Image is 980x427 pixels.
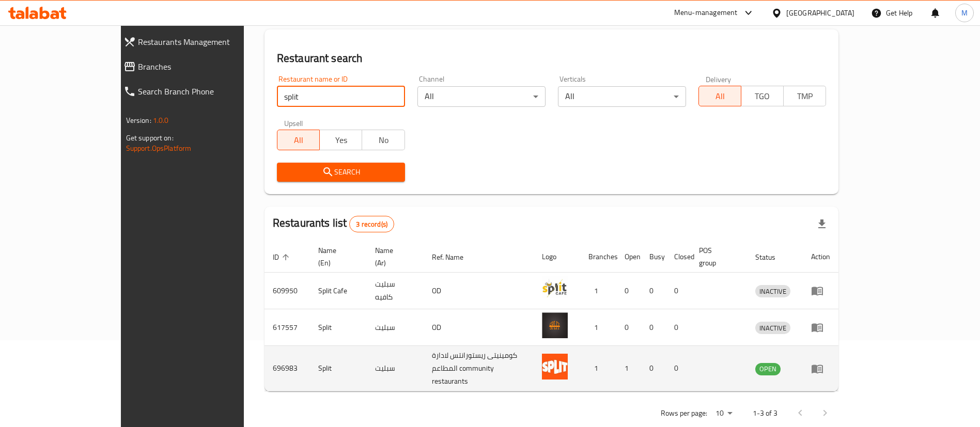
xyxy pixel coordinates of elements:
[641,241,666,273] th: Busy
[277,130,320,150] button: All
[753,407,777,420] p: 1-3 of 3
[424,346,534,391] td: كومينيتى ريستورانتس لادارة المطاعم community restaurants
[616,346,641,391] td: 1
[558,86,686,107] div: All
[783,86,826,106] button: TMP
[661,407,707,420] p: Rows per page:
[542,354,568,379] img: Split
[703,89,737,104] span: All
[138,85,276,98] span: Search Branch Phone
[666,273,691,309] td: 0
[277,163,405,182] button: Search
[641,309,666,346] td: 0
[362,130,405,150] button: No
[324,133,358,148] span: Yes
[318,244,355,269] span: Name (En)
[319,130,362,150] button: Yes
[698,86,741,106] button: All
[699,244,735,269] span: POS group
[265,273,310,309] td: 609950
[616,309,641,346] td: 0
[641,346,666,391] td: 0
[310,273,367,309] td: Split Cafe
[741,86,784,106] button: TGO
[273,215,394,232] h2: Restaurants list
[417,86,546,107] div: All
[811,284,830,297] div: Menu
[138,60,276,73] span: Branches
[755,363,781,375] div: OPEN
[366,133,400,148] span: No
[706,75,732,83] label: Delivery
[580,241,616,273] th: Branches
[367,273,424,309] td: سبليت كافيه
[284,119,303,126] label: Upsell
[616,241,641,273] th: Open
[711,406,736,421] div: Rows per page:
[674,7,738,19] div: Menu-management
[265,309,310,346] td: 617557
[811,321,830,334] div: Menu
[788,89,822,104] span: TMP
[277,51,827,66] h2: Restaurant search
[424,309,534,346] td: OD
[803,241,838,273] th: Action
[755,286,790,297] span: INACTIVE
[755,251,789,263] span: Status
[349,216,394,232] div: Total records count
[375,244,411,269] span: Name (Ar)
[745,89,780,104] span: TGO
[666,309,691,346] td: 0
[811,362,830,375] div: Menu
[616,273,641,309] td: 0
[424,273,534,309] td: OD
[265,346,310,391] td: 696983
[666,241,691,273] th: Closed
[666,346,691,391] td: 0
[755,285,790,297] div: INACTIVE
[367,346,424,391] td: سبليت
[641,273,666,309] td: 0
[277,86,405,107] input: Search for restaurant name or ID..
[265,241,839,391] table: enhanced table
[126,141,192,155] a: Support.OpsPlatform
[153,114,169,127] span: 1.0.0
[580,309,616,346] td: 1
[432,251,477,263] span: Ref. Name
[350,219,394,229] span: 3 record(s)
[542,312,568,338] img: Split
[138,36,276,48] span: Restaurants Management
[115,29,285,54] a: Restaurants Management
[367,309,424,346] td: سبليت
[755,363,781,375] span: OPEN
[755,322,790,334] div: INACTIVE
[285,166,397,179] span: Search
[115,54,285,79] a: Branches
[282,133,316,148] span: All
[755,322,790,334] span: INACTIVE
[126,114,151,127] span: Version:
[534,241,580,273] th: Logo
[810,212,834,236] div: Export file
[115,79,285,104] a: Search Branch Phone
[580,273,616,309] td: 1
[310,346,367,391] td: Split
[961,7,968,19] span: M
[580,346,616,391] td: 1
[310,309,367,346] td: Split
[542,276,568,302] img: Split Cafe
[126,131,174,145] span: Get support on:
[273,251,292,263] span: ID
[786,7,854,19] div: [GEOGRAPHIC_DATA]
